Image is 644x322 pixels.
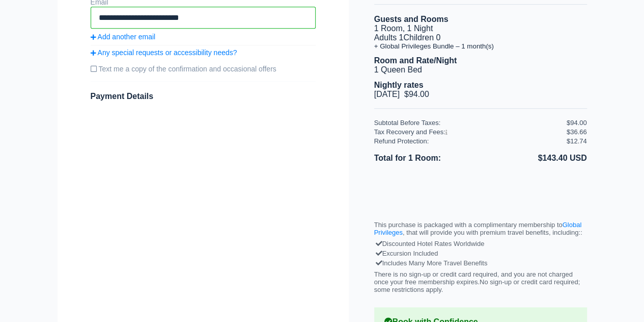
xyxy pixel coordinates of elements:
[374,128,567,136] div: Tax Recovery and Fees:
[374,24,587,33] li: 1 Room, 1 Night
[91,61,316,77] label: Text me a copy of the confirmation and occasional offers
[374,81,424,89] b: Nightly rates
[374,221,587,236] p: This purchase is packaged with a complimentary membership to , that will provide you with premium...
[91,33,316,41] a: Add another email
[91,92,154,101] span: Payment Details
[374,90,429,98] span: [DATE] $94.00
[374,137,567,145] div: Refund Protection:
[377,258,584,268] div: Includes Many More Travel Benefits
[374,119,567,127] div: Subtotal Before Taxes:
[481,152,587,165] li: $143.40 USD
[374,180,587,200] iframe: PayPal Message 1
[374,65,587,75] li: 1 Queen Bed
[567,119,587,127] div: $94.00
[567,128,587,136] div: $36.66
[374,15,449,23] b: Guests and Rooms
[374,42,587,50] li: + Global Privileges Bundle – 1 month(s)
[403,33,440,42] span: Children 0
[91,48,316,57] a: Any special requests or accessibility needs?
[374,33,587,42] li: Adults 1
[567,137,587,145] div: $12.74
[374,278,580,293] span: No sign-up or credit card required; some restrictions apply.
[374,56,457,65] b: Room and Rate/Night
[374,152,481,165] li: Total for 1 Room:
[374,270,587,293] p: There is no sign-up or credit card required, and you are not charged once your free membership ex...
[377,239,584,249] div: Discounted Hotel Rates Worldwide
[377,249,584,258] div: Excursion Included
[374,221,582,236] a: Global Privileges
